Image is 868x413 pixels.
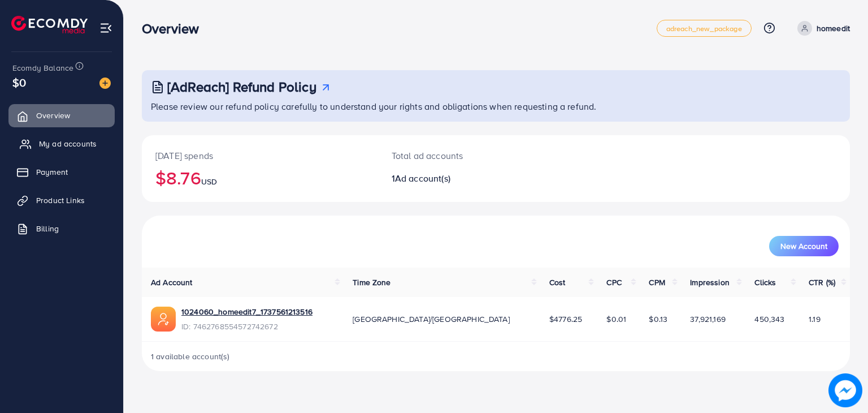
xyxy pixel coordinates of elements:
[549,277,566,288] span: Cost
[99,21,112,35] img: menu
[201,176,217,187] span: USD
[649,277,665,288] span: CPM
[8,161,115,183] a: Payment
[606,277,621,288] span: CPC
[8,104,115,127] a: Overview
[395,172,450,184] span: Ad account(s)
[828,373,862,407] img: image
[151,351,230,362] span: 1 available account(s)
[155,167,364,188] h2: $8.76
[817,21,850,35] p: homeedit
[36,110,70,121] span: Overview
[606,313,626,325] span: $0.01
[690,313,726,325] span: 37,921,169
[36,166,68,178] span: Payment
[657,20,752,37] a: adreach_new_package
[690,277,730,288] span: Impression
[167,79,316,95] h3: [AdReach] Refund Policy
[793,21,850,36] a: homeedit
[36,195,85,206] span: Product Links
[8,189,115,212] a: Product Links
[12,62,73,74] span: Ecomdy Balance
[392,173,541,184] h2: 1
[181,306,313,317] a: 1024060_homeedit7_1737561213516
[151,100,843,113] p: Please review our refund policy carefully to understand your rights and obligations when requesti...
[353,277,390,288] span: Time Zone
[754,313,784,325] span: 450,343
[649,313,667,325] span: $0.13
[8,132,115,155] a: My ad accounts
[151,307,176,332] img: ic-ads-acc.e4c84228.svg
[549,313,582,325] span: $4776.25
[8,217,115,240] a: Billing
[181,321,313,332] span: ID: 7462768554572742672
[809,277,835,288] span: CTR (%)
[11,16,88,33] img: logo
[754,277,776,288] span: Clicks
[353,313,510,325] span: [GEOGRAPHIC_DATA]/[GEOGRAPHIC_DATA]
[780,242,827,250] span: New Account
[769,236,839,256] button: New Account
[99,78,111,89] img: image
[666,25,742,32] span: adreach_new_package
[809,313,821,325] span: 1.19
[12,74,26,91] span: $0
[142,20,208,37] h3: Overview
[36,223,59,234] span: Billing
[39,138,97,149] span: My ad accounts
[151,277,193,288] span: Ad Account
[155,149,364,162] p: [DATE] spends
[392,149,541,162] p: Total ad accounts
